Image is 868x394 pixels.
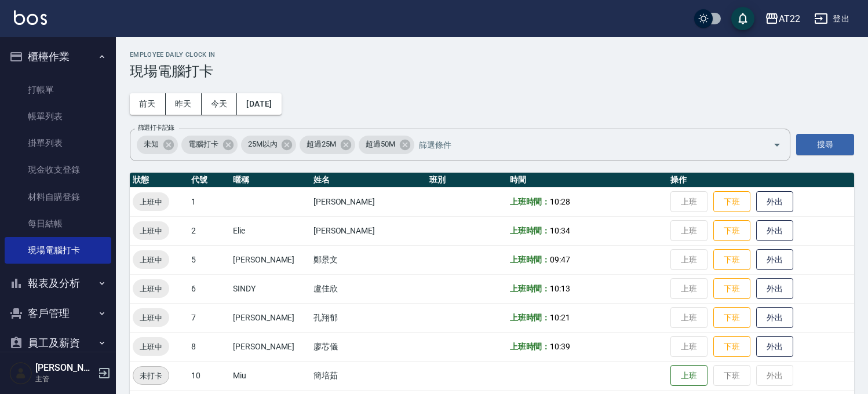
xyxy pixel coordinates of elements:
[5,103,111,130] a: 帳單列表
[550,284,570,293] span: 10:13
[166,93,202,115] button: 昨天
[188,187,230,216] td: 1
[230,332,311,361] td: [PERSON_NAME]
[300,138,343,150] span: 超過25M
[130,51,854,59] h2: Employee Daily Clock In
[796,134,854,155] button: 搜尋
[756,336,793,357] button: 外出
[5,130,111,156] a: 掛單列表
[241,136,297,154] div: 25M以內
[507,173,668,188] th: 時間
[426,173,507,188] th: 班別
[188,274,230,303] td: 6
[756,249,793,271] button: 外出
[311,274,426,303] td: 盧佳欣
[130,173,188,188] th: 狀態
[5,76,111,103] a: 打帳單
[35,374,94,384] p: 主管
[241,138,285,150] span: 25M以內
[713,191,750,213] button: 下班
[510,255,550,264] b: 上班時間：
[188,361,230,390] td: 10
[9,362,32,385] img: Person
[510,226,550,235] b: 上班時間：
[230,216,311,245] td: Elie
[359,136,414,154] div: 超過50M
[230,361,311,390] td: Miu
[133,283,169,295] span: 上班中
[35,362,94,374] h5: [PERSON_NAME]
[137,136,178,154] div: 未知
[133,254,169,266] span: 上班中
[311,173,426,188] th: 姓名
[713,336,750,357] button: 下班
[5,156,111,183] a: 現金收支登錄
[181,138,225,150] span: 電腦打卡
[5,328,111,358] button: 員工及薪資
[550,313,570,322] span: 10:21
[311,245,426,274] td: 鄭景文
[670,365,707,386] button: 上班
[809,8,854,30] button: 登出
[300,136,355,154] div: 超過25M
[237,93,281,115] button: [DATE]
[230,274,311,303] td: SINDY
[756,278,793,300] button: 外出
[510,313,550,322] b: 上班時間：
[756,307,793,329] button: 外出
[230,303,311,332] td: [PERSON_NAME]
[713,249,750,271] button: 下班
[416,134,753,155] input: 篩選條件
[188,245,230,274] td: 5
[359,138,402,150] span: 超過50M
[713,278,750,300] button: 下班
[188,303,230,332] td: 7
[5,210,111,237] a: 每日結帳
[138,123,174,132] label: 篩選打卡記錄
[202,93,238,115] button: 今天
[188,332,230,361] td: 8
[311,216,426,245] td: [PERSON_NAME]
[133,225,169,237] span: 上班中
[550,226,570,235] span: 10:34
[14,10,47,25] img: Logo
[130,93,166,115] button: 前天
[510,342,550,351] b: 上班時間：
[5,184,111,210] a: 材料自購登錄
[311,361,426,390] td: 簡培茹
[760,7,805,31] button: AT22
[510,284,550,293] b: 上班時間：
[768,136,786,154] button: Open
[230,245,311,274] td: [PERSON_NAME]
[311,332,426,361] td: 廖芯儀
[5,42,111,72] button: 櫃檯作業
[133,341,169,353] span: 上班中
[510,197,550,206] b: 上班時間：
[550,255,570,264] span: 09:47
[713,220,750,242] button: 下班
[668,173,854,188] th: 操作
[133,312,169,324] span: 上班中
[181,136,238,154] div: 電腦打卡
[731,7,754,30] button: save
[713,307,750,329] button: 下班
[550,342,570,351] span: 10:39
[550,197,570,206] span: 10:28
[188,173,230,188] th: 代號
[133,370,169,382] span: 未打卡
[5,268,111,298] button: 報表及分析
[5,237,111,264] a: 現場電腦打卡
[756,220,793,242] button: 外出
[133,196,169,208] span: 上班中
[230,173,311,188] th: 暱稱
[5,298,111,329] button: 客戶管理
[188,216,230,245] td: 2
[311,187,426,216] td: [PERSON_NAME]
[311,303,426,332] td: 孔翔郁
[130,63,854,79] h3: 現場電腦打卡
[779,12,800,26] div: AT22
[137,138,166,150] span: 未知
[756,191,793,213] button: 外出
